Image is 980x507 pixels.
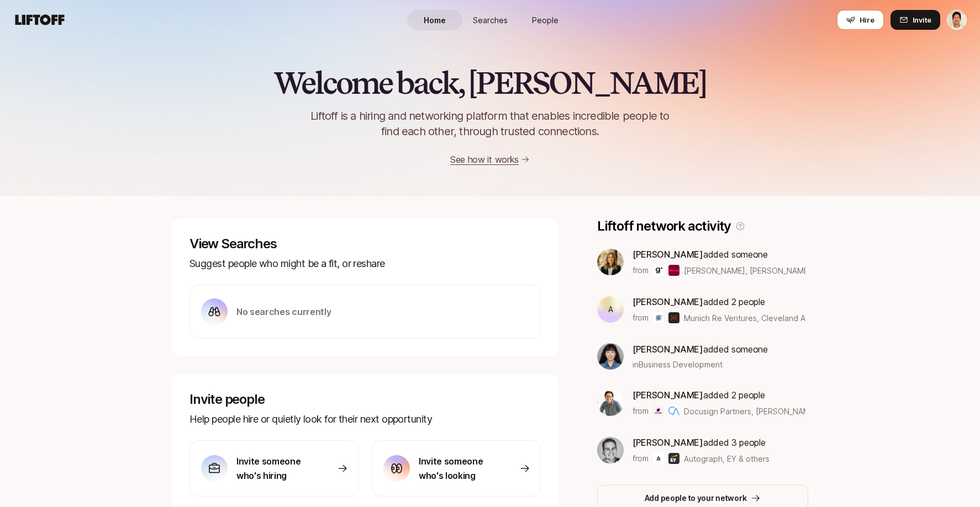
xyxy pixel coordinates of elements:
p: added 2 people [633,388,805,402]
img: CLARA Analytics [668,405,679,417]
span: Docusign Partners, [PERSON_NAME] & others [684,407,850,416]
img: 311bb37e_50f9_4bd4_adc2_e86b878d3342.jfif [597,437,624,463]
img: Munich Re Ventures [653,312,664,323]
p: Invite someone who's looking [419,454,496,483]
a: See how it works [450,154,519,165]
p: Add people to your network [645,492,747,505]
p: A [608,303,613,316]
span: Autograph, EY & others [684,453,770,465]
button: Invite [891,10,940,30]
p: added someone [633,247,805,261]
p: from [633,311,649,324]
p: added 3 people [633,435,770,450]
span: [PERSON_NAME] [633,389,703,401]
p: View Searches [189,236,541,252]
p: from [633,452,649,465]
img: Rowan [668,265,679,276]
img: Gladskin [653,265,664,276]
span: [PERSON_NAME] [633,437,703,448]
a: Searches [462,10,518,30]
img: Docusign Partners [653,405,664,417]
p: added someone [633,342,768,356]
span: Home [424,14,446,26]
p: from [633,264,649,277]
p: No searches currently [236,305,331,319]
a: People [518,10,573,30]
img: Jeremy Chen [947,10,966,29]
img: EY [668,453,679,464]
p: Liftoff is a hiring and networking platform that enables incredible people to find each other, th... [292,108,688,139]
span: Hire [860,14,874,25]
span: Munich Re Ventures, Cleveland Avenue & others [684,313,861,323]
img: Autograph [653,453,664,464]
p: Help people hire or quietly look for their next opportunity [189,412,541,427]
img: Cleveland Avenue [668,312,679,323]
button: Jeremy Chen [947,10,967,30]
p: Suggest people who might be a fit, or reshare [189,256,541,271]
h2: Welcome back, [PERSON_NAME] [273,66,706,99]
span: [PERSON_NAME] [633,296,703,307]
p: Invite someone who's hiring [236,454,314,483]
img: add89ea6_fb14_440a_9630_c54da93ccdde.jpg [597,249,624,275]
img: d8171d0d_cd14_41e6_887c_717ee5808693.jpg [597,389,624,416]
p: added 2 people [633,295,805,309]
span: People [532,14,559,26]
p: Invite people [189,392,541,407]
span: in Business Development [633,359,723,370]
span: [PERSON_NAME], [PERSON_NAME] & others [684,265,805,276]
a: Home [407,10,462,30]
p: Liftoff network activity [597,218,731,234]
p: from [633,404,649,418]
button: Hire [837,10,884,30]
img: a656a6ea_5fea_4968_b3a7_33e87ec720b1.jfif [597,343,624,370]
span: [PERSON_NAME] [633,249,703,260]
span: Searches [473,14,508,26]
span: Invite [913,14,931,25]
span: [PERSON_NAME] [633,344,703,355]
